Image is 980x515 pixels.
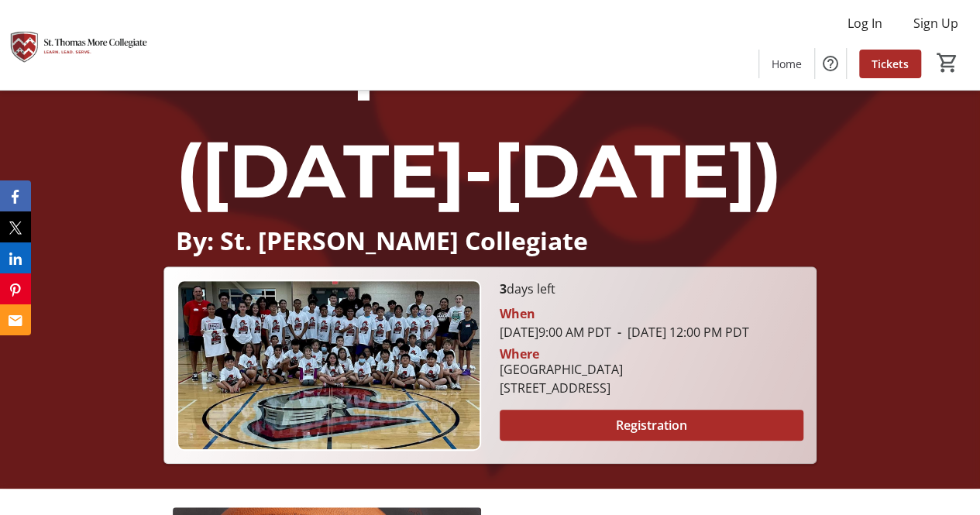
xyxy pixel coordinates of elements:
[500,304,535,323] div: When
[611,324,628,341] span: -
[500,280,804,298] p: days left
[872,56,909,72] span: Tickets
[759,50,814,78] a: Home
[616,416,687,434] span: Registration
[859,50,921,78] a: Tickets
[500,360,623,379] div: [GEOGRAPHIC_DATA]
[500,348,539,360] div: Where
[611,324,749,341] span: [DATE] 12:00 PM PDT
[913,14,958,33] span: Sign Up
[176,227,804,254] p: By: St. [PERSON_NAME] Collegiate
[500,379,623,397] div: [STREET_ADDRESS]
[772,56,802,72] span: Home
[500,280,507,297] span: 3
[835,11,895,36] button: Log In
[848,14,882,33] span: Log In
[177,280,481,451] img: Campaign CTA Media Photo
[934,49,961,77] button: Cart
[9,6,147,84] img: St. Thomas More Collegiate #1's Logo
[901,11,971,36] button: Sign Up
[500,324,611,341] span: [DATE] 9:00 AM PDT
[500,410,804,441] button: Registration
[815,48,846,79] button: Help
